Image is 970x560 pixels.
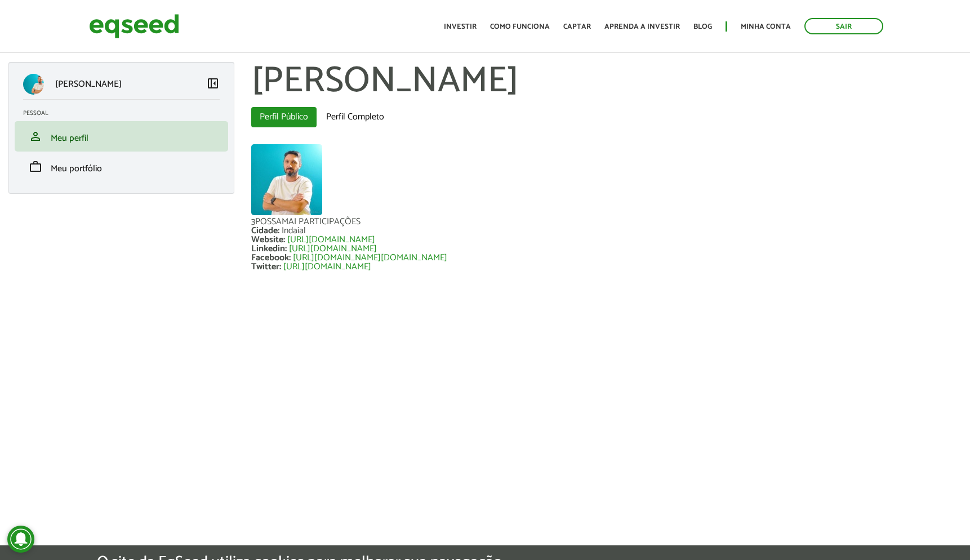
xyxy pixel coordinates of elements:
[51,131,88,146] span: Meu perfil
[206,77,220,92] a: Colapsar menu
[283,263,371,272] a: [URL][DOMAIN_NAME]
[23,130,220,143] a: personMeu perfil
[251,245,289,254] div: Linkedin
[251,226,282,235] div: Cidade
[282,226,306,235] div: Indaial
[251,62,962,101] h1: [PERSON_NAME]
[51,161,102,176] span: Meu portfólio
[283,232,285,247] span: :
[693,23,712,30] a: Blog
[29,160,42,174] span: work
[490,23,550,30] a: Como funciona
[804,18,883,34] a: Sair
[279,259,281,274] span: :
[604,23,680,30] a: Aprenda a investir
[741,23,791,30] a: Minha conta
[278,223,279,238] span: :
[251,107,317,127] a: Perfil Público
[251,254,293,263] div: Facebook
[29,130,42,143] span: person
[23,110,228,117] h2: Pessoal
[15,152,228,182] li: Meu portfólio
[206,77,220,90] span: left_panel_close
[55,79,122,90] p: [PERSON_NAME]
[563,23,591,30] a: Captar
[444,23,477,30] a: Investir
[251,217,962,226] div: 3POSSAMAI PARTICIPAÇÕES
[287,235,375,245] a: [URL][DOMAIN_NAME]
[318,107,393,127] a: Perfil Completo
[285,241,287,256] span: :
[23,160,220,174] a: workMeu portfólio
[293,254,447,263] a: [URL][DOMAIN_NAME][DOMAIN_NAME]
[289,250,291,265] span: :
[89,11,179,41] img: EqSeed
[251,263,283,272] div: Twitter
[251,144,322,215] a: Ver perfil do usuário.
[15,121,228,152] li: Meu perfil
[251,144,322,215] img: Foto de Jean Carlos Possamai
[251,235,287,245] div: Website
[289,245,377,254] a: [URL][DOMAIN_NAME]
